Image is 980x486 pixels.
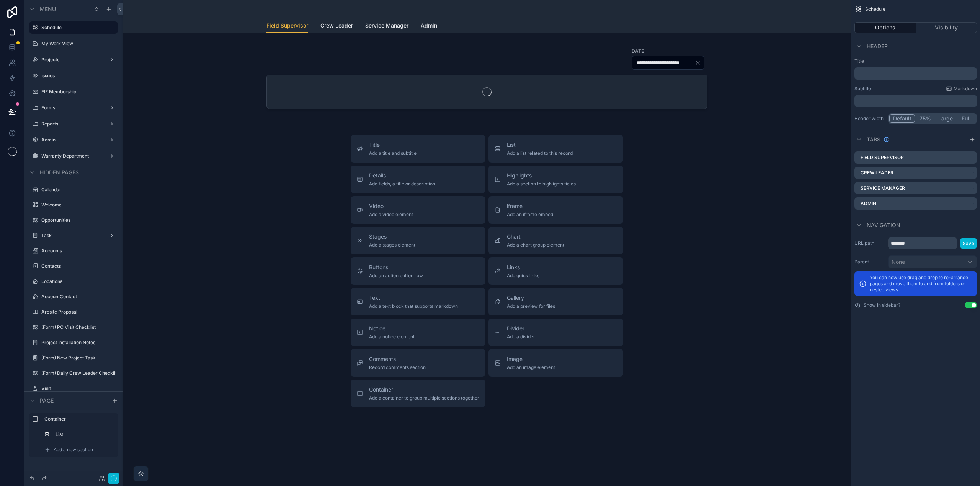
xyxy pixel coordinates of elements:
a: (Form) PC Visit Checklist [41,324,116,330]
a: Warranty Department [41,153,106,159]
span: Links [507,263,539,271]
span: Add an action button row [369,273,423,279]
span: Buttons [369,263,423,271]
label: Forms [41,105,106,111]
label: Contacts [41,263,116,269]
button: None [888,255,977,268]
label: My Work View [41,41,116,47]
label: URL path [854,240,885,246]
span: Menu [40,5,56,13]
span: Add a preview for files [507,303,555,309]
a: Admin [421,19,437,34]
label: Reports [41,121,106,127]
span: List [507,141,573,149]
span: Add a container to group multiple sections together [369,395,479,401]
label: Opportunities [41,217,116,223]
span: Add fields, a title or description [369,181,435,187]
span: Title [369,141,416,149]
label: Admin [41,137,106,143]
span: Chart [507,233,564,241]
span: Video [369,202,413,210]
label: Accounts [41,248,116,254]
span: Crew Leader [320,22,353,29]
span: Notice [369,325,415,332]
label: Calendar [41,187,116,193]
span: Tabs [867,136,880,143]
label: Subtitle [854,86,871,92]
label: Crew Leader [861,170,893,176]
label: Container [44,416,115,422]
label: Service Manager [861,185,905,191]
label: Locations [41,278,116,284]
span: Container [369,386,479,393]
span: Record comments section [369,364,426,371]
label: Project Installation Notes [41,340,116,346]
label: Header width [854,115,885,122]
button: NoticeAdd a notice element [351,319,485,346]
span: None [892,258,905,266]
button: ButtonsAdd an action button row [351,257,485,285]
span: Add an iframe embed [507,211,553,218]
a: (Form) New Project Task [41,355,116,361]
button: Default [889,114,915,123]
span: Text [369,294,458,302]
span: Add an image element [507,364,555,371]
label: (Form) Daily Crew Leader Checklist [41,370,116,376]
button: Visibility [916,22,977,33]
button: VideoAdd a video element [351,196,485,224]
span: iframe [507,202,553,210]
button: DetailsAdd fields, a title or description [351,166,485,193]
span: Header [867,42,888,50]
span: Admin [421,22,437,29]
button: StagesAdd a stages element [351,227,485,254]
span: Add a divider [507,334,535,340]
span: Details [369,172,435,179]
label: Schedule [41,24,113,31]
button: ContainerAdd a container to group multiple sections together [351,380,485,407]
p: You can now use drag and drop to re-arrange pages and move them to and from folders or nested views [870,275,972,293]
span: Image [507,355,555,363]
button: DividerAdd a divider [488,319,623,346]
label: Task [41,232,106,239]
button: GalleryAdd a preview for files [488,288,623,315]
button: iframeAdd an iframe embed [488,196,623,224]
button: Large [935,114,956,123]
span: Add a text block that supports markdown [369,303,458,309]
div: scrollable content [854,67,977,80]
span: Markdown [954,86,977,92]
label: Issues [41,73,116,79]
a: Service Manager [365,19,408,34]
label: Projects [41,57,106,63]
button: TextAdd a text block that supports markdown [351,288,485,315]
span: Page [40,397,54,405]
span: Comments [369,355,426,363]
div: scrollable content [24,410,122,465]
button: TitleAdd a title and subtitle [351,135,485,163]
span: Add a list related to this record [507,150,573,156]
a: Crew Leader [320,19,353,34]
label: Welcome [41,202,116,208]
span: Navigation [867,221,900,229]
button: 75% [915,114,935,123]
span: Add a section to highlights fields [507,181,576,187]
label: Visit [41,385,116,392]
button: ListAdd a list related to this record [488,135,623,163]
span: Add a stages element [369,242,415,248]
button: LinksAdd quick links [488,257,623,285]
span: Stages [369,233,415,241]
span: Hidden pages [40,169,79,176]
span: Schedule [865,6,885,12]
label: AccountContact [41,294,116,300]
